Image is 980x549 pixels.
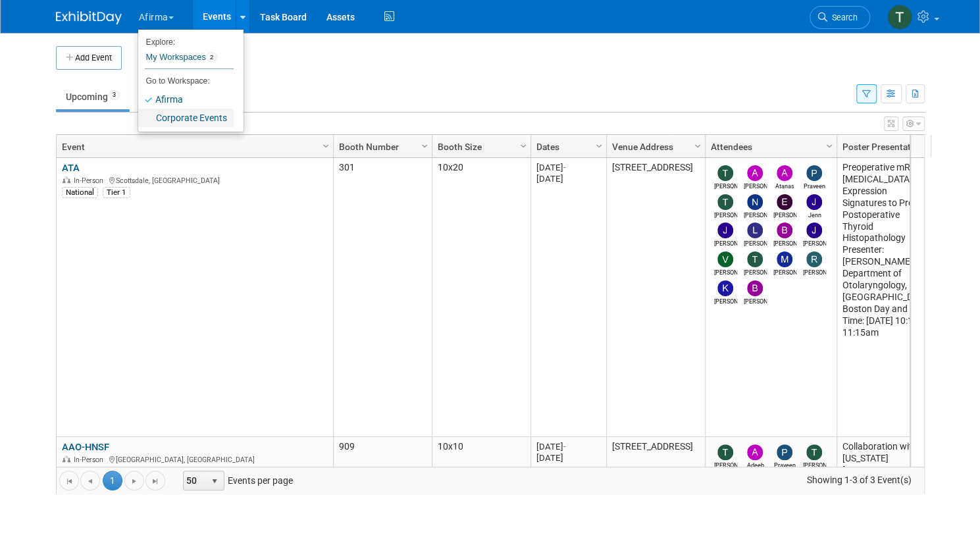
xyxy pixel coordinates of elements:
[145,471,165,490] a: Go to the last page
[56,11,122,24] img: ExhibitDay
[145,46,234,68] a: My Workspaces2
[594,141,604,151] span: Column Settings
[438,136,522,158] a: Booth Size
[150,476,161,486] span: Go to the last page
[138,34,234,46] li: Explore:
[714,296,737,306] div: Keirsten Davis
[794,471,923,489] span: Showing 1-3 of 3 Event(s)
[806,444,822,460] img: Tim Amos
[321,141,331,151] span: Column Settings
[777,165,792,181] img: Atanas Kaykov
[747,444,763,460] img: Adeeb Ansari
[717,251,733,267] img: Vanessa Weber
[803,181,826,191] div: Praveen Kaushik
[62,162,80,174] a: ATA
[824,141,835,151] span: Column Settings
[184,471,206,490] span: 50
[124,471,144,490] a: Go to the next page
[64,476,74,486] span: Go to the first page
[62,454,327,465] div: [GEOGRAPHIC_DATA], [GEOGRAPHIC_DATA]
[63,176,70,183] img: In-Person Event
[138,109,234,127] a: Corporate Events
[536,441,600,452] div: [DATE]
[822,136,837,155] a: Column Settings
[692,141,703,151] span: Column Settings
[206,52,217,63] span: 2
[74,176,107,185] span: In-Person
[887,5,912,30] img: Taylor Sebesta
[417,136,432,155] a: Column Settings
[717,444,733,460] img: Taylor Sebesta
[803,210,826,220] div: Jenn Newman
[744,238,767,248] div: Laura Kirkpatrick
[747,165,763,181] img: Amy Emerson
[103,187,130,197] div: Tier 1
[166,471,306,490] span: Events per page
[62,136,324,158] a: Event
[773,267,796,277] div: Mohammed Alshalalfa
[62,174,327,186] div: Scottsdale, [GEOGRAPHIC_DATA]
[209,476,220,486] span: select
[85,476,95,486] span: Go to the previous page
[62,441,109,453] a: AAO-HNSF
[592,136,606,155] a: Column Settings
[744,267,767,277] div: Taylor Cavazos
[62,187,98,197] div: National
[74,456,107,464] span: In-Person
[138,90,234,109] a: Afirma
[714,210,737,220] div: Tim Amos
[333,158,432,437] td: 301
[536,136,598,158] a: Dates
[747,280,763,296] img: Brandon Fair
[810,6,870,29] a: Search
[606,158,705,437] td: [STREET_ADDRESS]
[717,194,733,210] img: Tim Amos
[563,163,566,172] span: -
[806,165,822,181] img: Praveen Kaushik
[777,194,792,210] img: Emma Mitchell
[747,222,763,238] img: Laura Kirkpatrick
[714,181,737,191] div: Taylor Sebesta
[744,296,767,306] div: Brandon Fair
[138,72,234,90] li: Go to Workspace:
[80,471,100,490] a: Go to the previous page
[747,194,763,210] img: Nancy Hui
[827,13,858,22] span: Search
[419,141,430,151] span: Column Settings
[339,136,423,158] a: Booth Number
[837,158,935,437] td: Preoperative mRNA [MEDICAL_DATA] Expression Signatures to Predict Postoperative Thyroid Histopath...
[744,181,767,191] div: Amy Emerson
[56,46,122,70] button: Add Event
[711,136,828,158] a: Attendees
[59,471,79,490] a: Go to the first page
[773,210,796,220] div: Emma Mitchell
[563,442,566,452] span: -
[773,181,796,191] div: Atanas Kaykov
[432,158,530,437] td: 10x20
[714,460,737,470] div: Taylor Sebesta
[717,165,733,181] img: Taylor Sebesta
[773,460,796,470] div: Praveen Kaushik
[714,238,737,248] div: Jacob Actkinson
[536,162,600,173] div: [DATE]
[132,84,183,109] a: Past5
[103,471,122,490] span: 1
[714,267,737,277] div: Vanessa Weber
[806,251,822,267] img: Randi LeBoyer
[744,210,767,220] div: Nancy Hui
[109,90,120,100] span: 3
[777,222,792,238] img: Brent Vetter
[747,251,763,267] img: Taylor Cavazos
[773,238,796,248] div: Brent Vetter
[63,456,70,462] img: In-Person Event
[777,251,792,267] img: Mohammed Alshalalfa
[536,173,600,184] div: [DATE]
[129,476,140,486] span: Go to the next page
[516,136,530,155] a: Column Settings
[806,194,822,210] img: Jenn Newman
[803,267,826,277] div: Randi LeBoyer
[536,452,600,463] div: [DATE]
[717,280,733,296] img: Keirsten Davis
[803,460,826,470] div: Tim Amos
[319,136,333,155] a: Column Settings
